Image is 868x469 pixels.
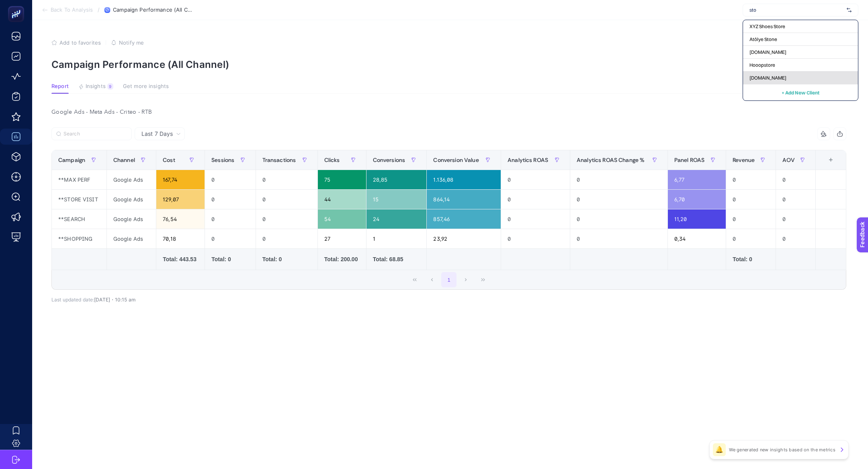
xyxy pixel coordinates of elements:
[366,229,427,248] div: 1
[427,229,501,248] div: 23,92
[373,255,420,263] div: Total: 68.85
[318,190,366,209] div: 44
[262,157,296,163] span: Transactions
[668,170,726,189] div: 6,77
[782,88,819,97] button: + Add New Client
[823,157,839,163] div: +
[262,255,311,263] div: Total: 0
[141,130,173,138] span: Last 7 Days
[668,209,726,229] div: 11,20
[847,6,852,14] img: svg%3e
[501,170,570,189] div: 0
[324,255,360,263] div: Total: 200.00
[318,209,366,229] div: 54
[205,190,256,209] div: 0
[733,157,755,163] span: Revenue
[51,59,849,70] p: Campaign Performance (All Channel)
[163,157,175,163] span: Cost
[668,190,726,209] div: 6,70
[501,190,570,209] div: 0
[163,255,198,263] div: Total: 443.53
[366,170,427,189] div: 28,85
[51,297,94,303] span: Last updated date:
[749,49,786,55] span: [DOMAIN_NAME]
[749,75,786,81] span: [DOMAIN_NAME]
[570,190,667,209] div: 0
[94,297,135,303] span: [DATE]・10:15 am
[205,170,256,189] div: 0
[782,157,794,163] span: AOV
[205,229,256,248] div: 0
[668,229,726,248] div: 0,34
[776,190,815,209] div: 0
[318,170,366,189] div: 75
[749,62,775,68] span: Hooopstore
[256,170,317,189] div: 0
[51,140,846,303] div: Last 7 Days
[5,2,31,9] span: Feedback
[111,39,144,46] button: Notify me
[52,170,106,189] div: **MAX PERF
[508,157,548,163] span: Analytics ROAS
[107,209,156,229] div: Google Ads
[98,6,100,13] span: /
[51,7,93,13] span: Back To Analysis
[107,170,156,189] div: Google Ads
[749,36,777,43] span: Atölye Stone
[776,170,815,189] div: 0
[366,209,427,229] div: 24
[433,157,479,163] span: Conversion Value
[726,209,776,229] div: 0
[156,190,205,209] div: 129,07
[427,190,501,209] div: 864,14
[113,157,135,163] span: Channel
[256,209,317,229] div: 0
[324,157,340,163] span: Clicks
[726,190,776,209] div: 0
[107,190,156,209] div: Google Ads
[51,83,69,90] span: Report
[52,229,106,248] div: **SHOPPING
[570,209,667,229] div: 0
[749,7,843,13] input: DTF Arizona
[51,39,101,46] button: Add to favorites
[441,272,457,287] button: 1
[726,229,776,248] div: 0
[822,157,829,174] div: 13 items selected
[256,190,317,209] div: 0
[674,157,704,163] span: Panel ROAS
[156,209,205,229] div: 76,54
[726,170,776,189] div: 0
[776,229,815,248] div: 0
[211,255,249,263] div: Total: 0
[119,39,144,46] span: Notify me
[52,190,106,209] div: **STORE VISIT
[86,83,106,90] span: Insights
[123,83,169,90] span: Get more insights
[113,7,193,13] span: Campaign Performance (All Channel)
[373,157,405,163] span: Conversions
[366,190,427,209] div: 15
[45,106,853,118] div: Google Ads - Meta Ads - Criteo - RTB
[427,170,501,189] div: 1.136,08
[58,157,85,163] span: Campaign
[570,170,667,189] div: 0
[107,229,156,248] div: Google Ads
[156,170,205,189] div: 167,74
[156,229,205,248] div: 70,18
[577,157,645,163] span: Analytics ROAS Change %
[776,209,815,229] div: 0
[501,229,570,248] div: 0
[782,90,819,96] span: + Add New Client
[211,157,234,163] span: Sessions
[107,83,113,90] div: 9
[63,131,127,137] input: Search
[427,209,501,229] div: 857,46
[501,209,570,229] div: 0
[256,229,317,248] div: 0
[570,229,667,248] div: 0
[733,255,769,263] div: Total: 0
[318,229,366,248] div: 27
[749,23,785,30] span: XYZ Shoes Store
[205,209,256,229] div: 0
